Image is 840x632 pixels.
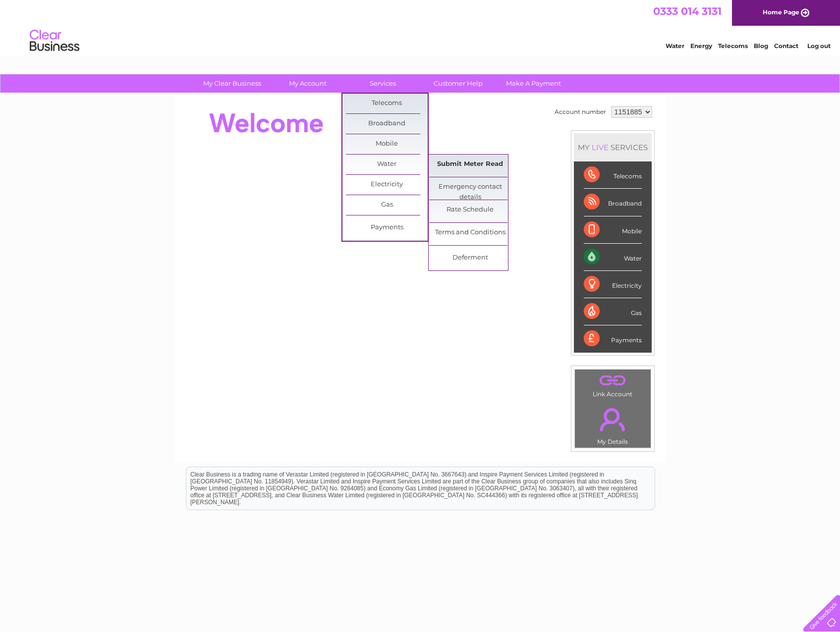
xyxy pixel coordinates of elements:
a: Contact [774,42,798,50]
div: Gas [584,298,642,325]
a: . [577,402,648,437]
a: Mobile [346,134,428,154]
div: Clear Business is a trading name of Verastar Limited (registered in [GEOGRAPHIC_DATA] No. 3667643... [186,5,655,48]
a: Services [342,74,424,93]
a: . [577,372,648,389]
a: Log out [807,42,831,50]
a: My Account [267,74,348,93]
a: Rate Schedule [429,200,511,220]
a: My Clear Business [191,74,273,93]
a: Terms and Conditions [429,223,511,243]
a: Water [666,42,684,50]
td: Link Account [574,369,651,400]
td: Account number [552,104,609,120]
div: Electricity [584,271,642,298]
a: Water [346,155,428,174]
a: Submit Meter Read [429,155,511,174]
div: Water [584,244,642,271]
div: Payments [584,325,642,352]
a: Make A Payment [493,74,574,93]
div: Mobile [584,216,642,244]
div: LIVE [590,143,611,152]
a: Customer Help [417,74,499,93]
div: Telecoms [584,161,642,189]
a: Electricity [346,175,428,195]
td: My Details [574,400,651,448]
a: 0333 014 3131 [653,5,722,17]
div: MY SERVICES [574,133,652,161]
a: Gas [346,195,428,215]
a: Energy [690,42,712,50]
a: Deferment [429,248,511,268]
a: Emergency contact details [429,177,511,197]
img: logo.png [29,26,80,56]
a: Payments [346,218,428,238]
a: Blog [754,42,768,50]
a: Telecoms [346,94,428,113]
div: Broadband [584,189,642,216]
a: Telecoms [718,42,748,50]
a: Broadband [346,114,428,134]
